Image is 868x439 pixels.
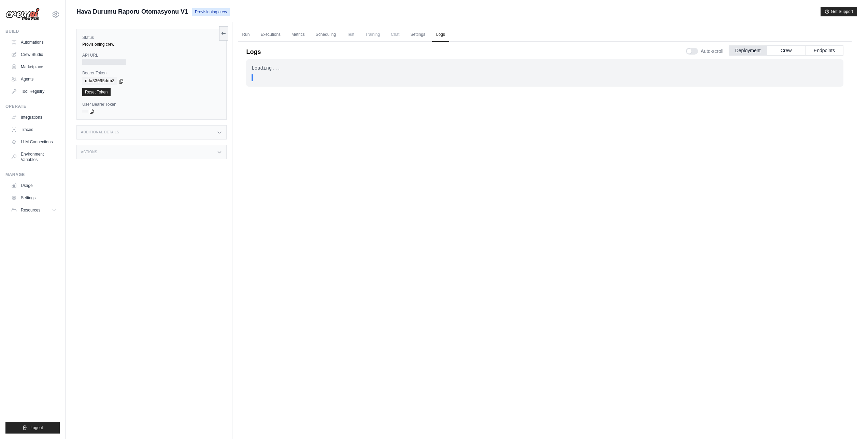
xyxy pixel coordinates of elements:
a: LLM Connections [8,136,60,147]
a: Metrics [287,28,309,42]
button: Crew [767,45,805,56]
a: Scheduling [312,28,340,42]
label: Bearer Token [82,70,221,76]
div: Provisioning crew [82,42,221,47]
a: Run [238,28,254,42]
a: Settings [406,28,429,42]
label: API URL [82,53,221,58]
a: Usage [8,180,60,191]
p: Logs [246,47,261,57]
button: Resources [8,205,60,216]
h3: Additional Details [81,130,119,134]
a: Environment Variables [8,149,60,165]
a: Reset Token [82,88,111,96]
button: Get Support [821,7,857,16]
a: Traces [8,124,60,135]
span: Logout [30,425,43,430]
span: Training is not available until the deployment is complete [361,28,384,41]
span: . [258,74,261,81]
a: Agents [8,74,60,85]
h3: Actions [81,150,97,154]
span: Auto-scroll [701,48,723,55]
a: Crew Studio [8,49,60,60]
a: Executions [256,28,285,42]
div: Operate [5,104,60,109]
a: Settings [8,192,60,203]
a: Logs [432,28,449,42]
div: Loading... [252,65,838,72]
a: Tool Registry [8,86,60,97]
span: Resources [21,207,40,213]
button: Deployment [729,45,767,56]
a: Integrations [8,112,60,123]
span: Hava Durumu Raporu Otomasyonu V1 [76,7,188,16]
code: dda33095ddb3 [82,77,117,85]
a: Automations [8,37,60,48]
span: Provisioning crew [192,8,230,16]
label: Status [82,35,221,40]
img: Logo [5,8,40,21]
div: Manage [5,172,60,177]
button: Endpoints [805,45,843,56]
a: Marketplace [8,61,60,72]
div: Build [5,29,60,34]
label: User Bearer Token [82,102,221,107]
button: Logout [5,422,60,434]
span: Chat is not available until the deployment is complete [387,28,403,41]
span: Test [343,28,358,41]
